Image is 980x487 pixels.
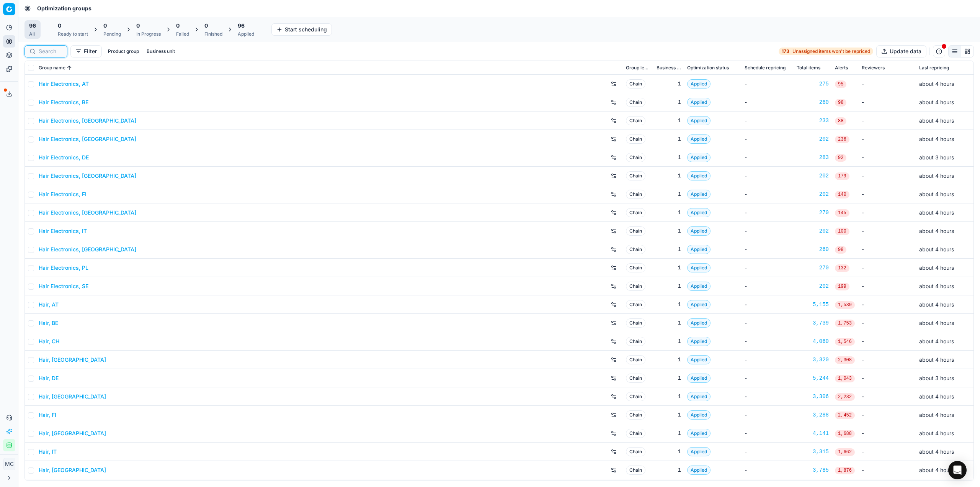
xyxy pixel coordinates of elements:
[657,135,681,143] div: 1
[657,190,681,198] div: 1
[797,430,829,437] a: 4,141
[626,263,645,272] span: Chain
[835,448,855,456] span: 1,662
[39,80,89,88] a: Hair Electronics, AT
[626,466,645,475] span: Chain
[687,374,710,383] span: Applied
[742,332,794,351] td: -
[797,117,829,125] div: 233
[626,374,645,383] span: Chain
[742,112,794,130] td: -
[919,264,954,271] span: about 4 hours
[859,295,916,314] td: -
[136,31,161,37] div: In Progress
[271,23,332,36] button: Start scheduling
[39,117,136,125] a: Hair Electronics, [GEOGRAPHIC_DATA]
[204,22,208,30] span: 0
[687,337,710,346] span: Applied
[742,130,794,148] td: -
[29,31,36,37] div: All
[58,31,88,37] div: Ready to start
[39,301,59,308] a: Hair, AT
[797,301,829,308] div: 5,155
[39,246,136,253] a: Hair Electronics, [GEOGRAPHIC_DATA]
[742,369,794,387] td: -
[657,319,681,327] div: 1
[657,209,681,216] div: 1
[39,227,87,235] a: Hair Electronics, IT
[39,356,106,364] a: Hair, [GEOGRAPHIC_DATA]
[626,98,645,107] span: Chain
[687,98,710,107] span: Applied
[745,65,786,71] span: Schedule repricing
[859,443,916,461] td: -
[835,154,846,162] span: 92
[39,172,136,180] a: Hair Electronics, [GEOGRAPHIC_DATA]
[859,112,916,130] td: -
[657,80,681,88] div: 1
[919,393,954,400] span: about 4 hours
[687,410,710,420] span: Applied
[797,411,829,419] div: 3,288
[797,209,829,216] div: 270
[626,116,645,125] span: Chain
[835,375,855,382] span: 1,043
[687,116,710,125] span: Applied
[39,264,88,272] a: Hair Electronics, PL
[626,447,645,456] span: Chain
[859,369,916,387] td: -
[687,429,710,438] span: Applied
[919,228,954,234] span: about 4 hours
[39,374,59,382] a: Hair, DE
[687,190,710,199] span: Applied
[835,430,855,438] span: 1,688
[103,31,121,37] div: Pending
[657,301,681,308] div: 1
[238,31,254,37] div: Applied
[835,320,855,327] span: 1,753
[835,264,849,272] span: 132
[657,282,681,290] div: 1
[687,263,710,272] span: Applied
[919,154,954,161] span: about 3 hours
[657,227,681,235] div: 1
[835,246,846,254] span: 98
[37,5,91,12] nav: breadcrumb
[657,374,681,382] div: 1
[39,319,58,327] a: Hair, BE
[687,466,710,475] span: Applied
[835,356,855,364] span: 2,308
[779,48,873,55] a: 173Unassigned items won't be repriced
[3,458,15,470] span: MC
[742,203,794,222] td: -
[835,191,849,198] span: 140
[835,172,849,180] span: 179
[742,351,794,369] td: -
[797,190,829,198] a: 202
[797,154,829,161] div: 283
[687,447,710,456] span: Applied
[919,65,949,71] span: Last repricing
[797,65,820,71] span: Total items
[626,355,645,364] span: Chain
[742,148,794,167] td: -
[797,227,829,235] a: 202
[797,374,829,382] a: 5,244
[835,301,855,309] span: 1,539
[657,117,681,125] div: 1
[859,130,916,148] td: -
[3,458,15,470] button: MC
[859,314,916,332] td: -
[626,65,650,71] span: Group level
[835,117,846,125] span: 88
[626,245,645,254] span: Chain
[835,467,855,474] span: 1,876
[657,411,681,419] div: 1
[797,319,829,327] div: 3,739
[742,387,794,406] td: -
[742,424,794,443] td: -
[797,282,829,290] a: 202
